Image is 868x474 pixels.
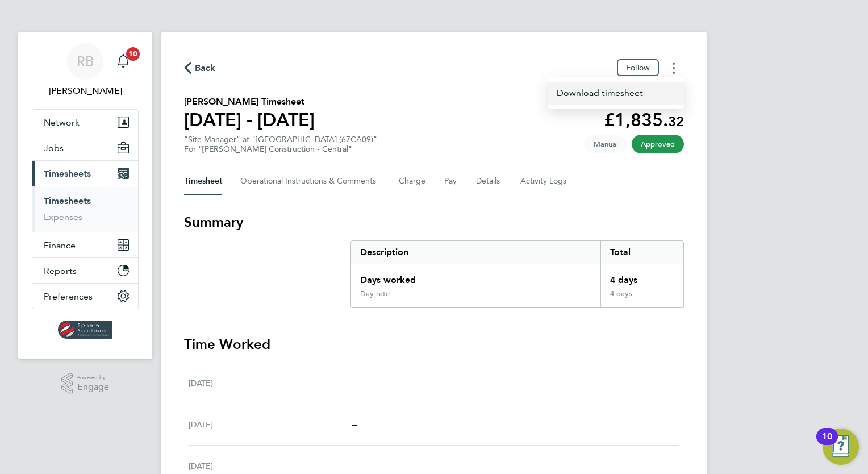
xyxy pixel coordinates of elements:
h2: [PERSON_NAME] Timesheet [184,95,315,109]
div: [DATE] [189,418,352,431]
div: 4 days [600,264,683,289]
div: [DATE] [189,376,352,390]
button: Finance [32,232,138,257]
button: Operational Instructions & Comments [240,168,381,195]
span: – [352,460,357,471]
div: [DATE] [189,459,352,473]
h3: Summary [184,213,684,231]
span: Timesheets [44,168,91,179]
span: – [352,377,357,388]
button: Activity Logs [520,168,568,195]
button: Details [476,168,502,195]
button: Pay [444,168,458,195]
div: Summary [350,240,684,308]
a: Timesheets Menu [548,82,684,105]
div: Total [600,241,683,264]
span: This timesheet was manually created. [585,135,627,153]
span: Finance [44,240,76,251]
button: Preferences [32,284,138,309]
span: – [352,419,357,430]
span: Reports [44,265,77,276]
span: Engage [77,382,109,392]
a: 10 [112,43,135,80]
div: Days worked [351,264,600,289]
button: Back [184,61,216,75]
button: Network [32,110,138,135]
span: Powered by [77,373,109,382]
h1: [DATE] - [DATE] [184,109,315,131]
span: RB [77,54,94,69]
span: Follow [626,63,650,73]
span: Back [195,61,216,75]
button: Jobs [32,135,138,160]
button: Timesheets Menu [663,59,684,77]
div: For "[PERSON_NAME] Construction - Central" [184,144,377,154]
div: 4 days [600,289,683,307]
button: Follow [617,59,659,76]
span: This timesheet has been approved. [632,135,684,153]
a: RB[PERSON_NAME] [32,43,139,98]
span: Rob Bennett [32,84,139,98]
div: Timesheets [32,186,138,232]
span: 10 [126,47,140,61]
button: Timesheets [32,161,138,186]
a: Go to home page [32,321,139,339]
img: spheresolutions-logo-retina.png [58,321,113,339]
a: Timesheets [44,196,91,206]
h3: Time Worked [184,335,684,354]
button: Reports [32,258,138,283]
span: 32 [668,113,684,130]
span: Preferences [44,291,93,302]
div: "Site Manager" at "[GEOGRAPHIC_DATA] (67CA09)" [184,135,377,154]
div: Day rate [360,289,390,298]
span: Jobs [44,143,64,153]
a: Expenses [44,211,82,222]
a: Powered byEngage [61,373,110,394]
span: Network [44,117,80,128]
div: 10 [822,436,832,451]
button: Timesheet [184,168,222,195]
button: Open Resource Center, 10 new notifications [823,429,859,465]
button: Charge [399,168,426,195]
app-decimal: £1,835. [604,109,684,131]
nav: Main navigation [18,32,152,359]
div: Description [351,241,600,264]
